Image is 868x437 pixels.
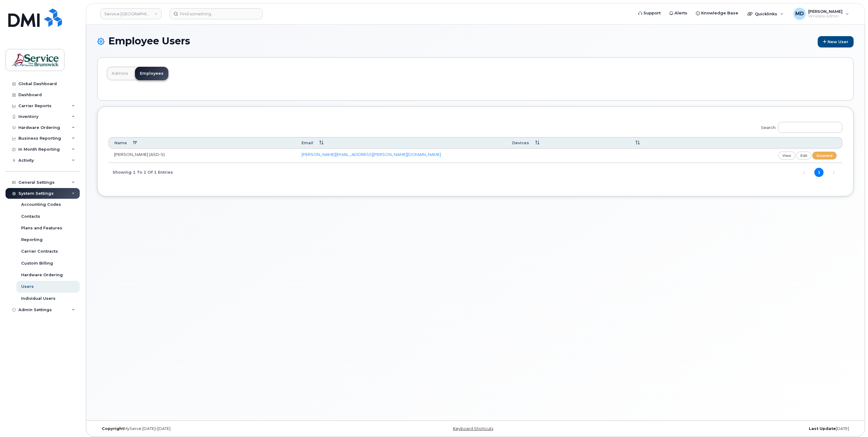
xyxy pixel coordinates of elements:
[818,36,854,47] a: New User
[97,426,349,431] div: MyServe [DATE]–[DATE]
[829,168,838,177] a: Next
[624,137,842,149] th: : activate to sort column ascending
[778,122,842,133] input: Search:
[800,168,809,177] a: Previous
[507,137,624,149] th: Devices: activate to sort column ascending
[453,426,493,431] a: Keyboard Shortcuts
[135,67,168,80] a: Employees
[796,152,812,159] a: edit
[109,167,173,177] div: Showing 1 to 1 of 1 entries
[809,426,836,431] strong: Last Update
[601,426,854,431] div: [DATE]
[109,149,296,163] td: [PERSON_NAME] (ASD-S)
[296,137,506,149] th: Email: activate to sort column ascending
[812,152,837,159] a: suspend
[97,36,854,47] h1: Employee Users
[778,152,795,159] a: view
[107,67,133,80] a: Admins
[814,168,824,177] a: 1
[301,152,441,157] a: [PERSON_NAME][EMAIL_ADDRESS][PERSON_NAME][DOMAIN_NAME]
[757,118,842,135] label: Search:
[102,426,124,431] strong: Copyright
[109,137,296,149] th: Name: activate to sort column descending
